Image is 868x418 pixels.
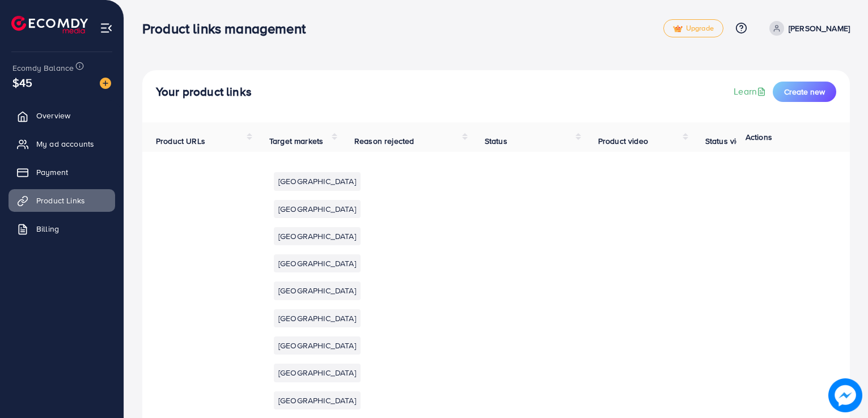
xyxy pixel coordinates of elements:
li: [GEOGRAPHIC_DATA] [274,364,361,382]
span: Overview [36,110,70,121]
a: [PERSON_NAME] [765,21,850,36]
img: logo [11,16,88,33]
span: Payment [36,167,68,178]
span: Status video [705,135,750,147]
span: Billing [36,223,59,234]
a: Product Links [9,189,115,212]
img: tick [673,25,683,33]
li: [GEOGRAPHIC_DATA] [274,254,361,272]
span: Ecomdy Balance [12,62,74,74]
li: [GEOGRAPHIC_DATA] [274,336,361,355]
h3: Product links management [142,20,315,37]
span: Status [485,135,507,147]
span: Product URLs [156,135,205,147]
img: menu [100,22,113,35]
li: [GEOGRAPHIC_DATA] [274,227,361,245]
span: Actions [746,131,772,143]
img: image [100,78,111,89]
span: Product video [598,135,648,147]
a: Billing [9,217,115,240]
a: My ad accounts [9,133,115,155]
span: $45 [12,74,32,91]
a: tickUpgrade [663,19,723,37]
li: [GEOGRAPHIC_DATA] [274,281,361,300]
span: Upgrade [673,24,714,33]
img: image [828,378,862,412]
li: [GEOGRAPHIC_DATA] [274,172,361,190]
li: [GEOGRAPHIC_DATA] [274,309,361,327]
p: [PERSON_NAME] [789,22,850,35]
li: [GEOGRAPHIC_DATA] [274,200,361,218]
span: My ad accounts [36,138,94,150]
span: Target markets [269,135,323,147]
span: Reason rejected [354,135,414,147]
button: Create new [773,82,836,102]
a: Payment [9,161,115,184]
h4: Your product links [156,85,252,99]
li: [GEOGRAPHIC_DATA] [274,391,361,410]
a: Learn [734,85,768,98]
a: Overview [9,104,115,127]
span: Create new [784,86,825,97]
span: Product Links [36,195,85,206]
